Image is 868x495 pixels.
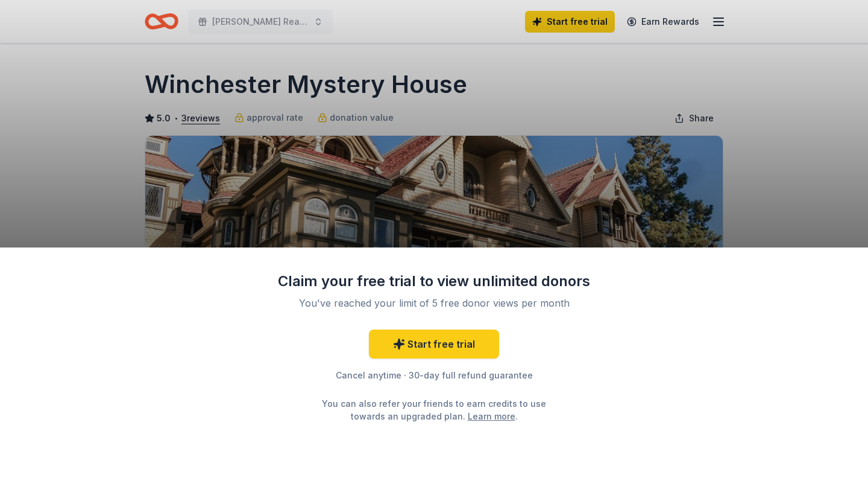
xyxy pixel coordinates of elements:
div: Claim your free trial to view unlimited donors [277,272,591,291]
a: Start free trial [369,330,499,359]
div: You've reached your limit of 5 free donor views per month [292,296,576,310]
a: Learn more [468,410,515,423]
div: You can also refer your friends to earn credits to use towards an upgraded plan. . [311,397,557,423]
div: Cancel anytime · 30-day full refund guarantee [277,368,591,383]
